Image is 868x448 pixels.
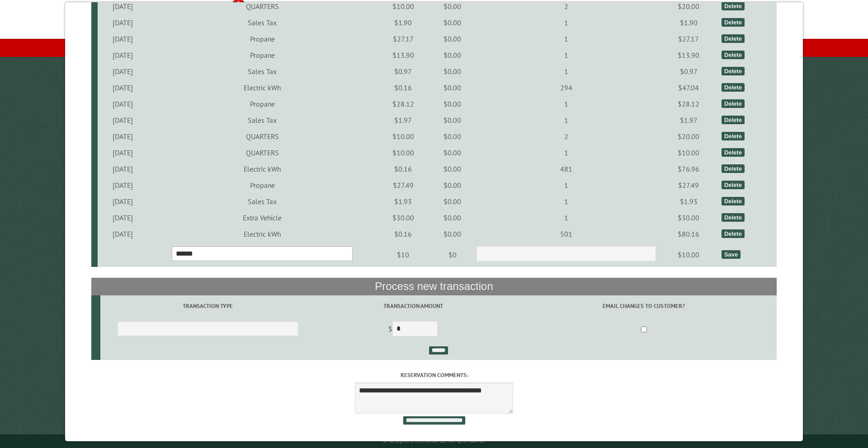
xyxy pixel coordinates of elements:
[722,99,745,108] div: Delete
[98,193,148,210] td: [DATE]
[722,51,745,59] div: Delete
[148,226,376,242] td: Electric kWh
[376,193,430,210] td: $1.93
[722,132,745,140] div: Delete
[475,128,657,145] td: 2
[722,213,745,222] div: Delete
[98,161,148,177] td: [DATE]
[91,371,777,379] label: Reservation comments:
[376,14,430,31] td: $1.90
[475,161,657,177] td: 481
[102,302,314,310] label: Transaction Type
[722,2,745,10] div: Delete
[475,96,657,112] td: 1
[98,63,148,79] td: [DATE]
[376,210,430,226] td: $30.00
[475,226,657,242] td: 501
[475,177,657,193] td: 1
[148,193,376,210] td: Sales Tax
[148,161,376,177] td: Electric kWh
[148,47,376,63] td: Propane
[657,193,720,210] td: $1.93
[475,63,657,79] td: 1
[657,31,720,47] td: $27.17
[98,177,148,193] td: [DATE]
[430,210,475,226] td: $0.00
[376,226,430,242] td: $0.16
[657,47,720,63] td: $13.90
[98,128,148,145] td: [DATE]
[98,210,148,226] td: [DATE]
[376,79,430,96] td: $0.16
[148,128,376,145] td: QUARTERS
[722,34,745,43] div: Delete
[475,79,657,96] td: 294
[722,83,745,92] div: Delete
[98,112,148,128] td: [DATE]
[657,128,720,145] td: $20.00
[376,112,430,128] td: $1.97
[657,177,720,193] td: $27.49
[98,79,148,96] td: [DATE]
[657,63,720,79] td: $0.97
[430,79,475,96] td: $0.00
[722,148,745,157] div: Delete
[657,210,720,226] td: $30.00
[98,226,148,242] td: [DATE]
[475,14,657,31] td: 1
[376,96,430,112] td: $28.12
[98,96,148,112] td: [DATE]
[475,145,657,161] td: 1
[722,181,745,189] div: Delete
[722,250,741,259] div: Save
[722,229,745,238] div: Delete
[376,47,430,63] td: $13.90
[91,278,777,295] th: Process new transaction
[657,226,720,242] td: $80.16
[512,302,775,310] label: Email changes to customer?
[383,438,485,444] small: © Campground Commander LLC. All rights reserved.
[657,96,720,112] td: $28.12
[430,47,475,63] td: $0.00
[722,197,745,205] div: Delete
[722,116,745,124] div: Delete
[657,145,720,161] td: $10.00
[148,31,376,47] td: Propane
[657,79,720,96] td: $47.04
[376,128,430,145] td: $10.00
[148,96,376,112] td: Propane
[98,47,148,63] td: [DATE]
[430,242,475,267] td: $0
[475,210,657,226] td: 1
[148,112,376,128] td: Sales Tax
[148,145,376,161] td: QUARTERS
[475,31,657,47] td: 1
[148,177,376,193] td: Propane
[376,63,430,79] td: $0.97
[148,63,376,79] td: Sales Tax
[376,177,430,193] td: $27.49
[657,161,720,177] td: $76.96
[430,63,475,79] td: $0.00
[657,112,720,128] td: $1.97
[722,164,745,173] div: Delete
[430,128,475,145] td: $0.00
[475,193,657,210] td: 1
[722,18,745,27] div: Delete
[430,31,475,47] td: $0.00
[148,210,376,226] td: Extra Vehicle
[316,317,511,342] td: $
[722,67,745,75] div: Delete
[376,31,430,47] td: $27.17
[657,14,720,31] td: $1.90
[430,96,475,112] td: $0.00
[98,31,148,47] td: [DATE]
[376,242,430,267] td: $10
[148,14,376,31] td: Sales Tax
[430,14,475,31] td: $0.00
[148,79,376,96] td: Electric kWh
[376,145,430,161] td: $10.00
[98,14,148,31] td: [DATE]
[430,177,475,193] td: $0.00
[475,112,657,128] td: 1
